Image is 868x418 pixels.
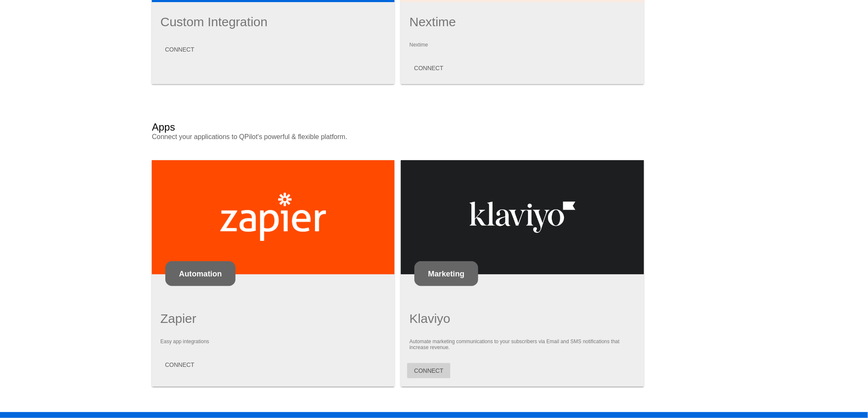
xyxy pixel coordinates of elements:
[160,311,386,326] h1: Zapier
[409,339,635,350] p: Automate marketing communications to your subscribers via Email and SMS notifications that increa...
[152,121,175,133] h2: Apps
[165,46,194,53] span: CONNECT
[158,42,201,57] button: CONNECT
[409,311,635,326] h1: Klaviyo
[152,133,513,141] p: Connect your applications to QPilot's powerful & flexible platform.
[409,15,635,29] h1: Nextime
[428,269,464,279] p: Marketing
[414,367,443,374] span: CONNECT
[165,361,194,368] span: CONNECT
[158,357,201,372] button: CONNECT
[160,339,386,344] p: Easy app integrations
[407,363,450,378] button: CONNECT
[179,269,222,279] p: Automation
[407,60,450,76] button: CONNECT
[414,65,443,71] span: CONNECT
[160,15,386,29] h1: Custom Integration
[409,42,635,48] p: Nextime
